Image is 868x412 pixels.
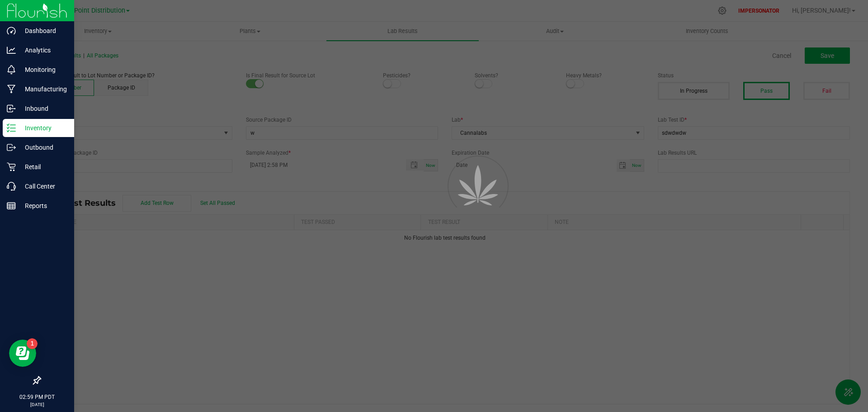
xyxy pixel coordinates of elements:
p: Inventory [16,123,70,133]
inline-svg: Dashboard [7,26,16,35]
inline-svg: Analytics [7,46,16,55]
inline-svg: Call Center [7,182,16,191]
p: Outbound [16,142,70,153]
inline-svg: Manufacturing [7,85,16,94]
iframe: Resource center unread badge [27,338,38,349]
p: Call Center [16,181,70,192]
inline-svg: Monitoring [7,65,16,74]
p: Inbound [16,103,70,114]
inline-svg: Inventory [7,123,16,133]
p: 02:59 PM PDT [4,393,70,401]
p: [DATE] [4,401,70,408]
inline-svg: Retail [7,162,16,171]
inline-svg: Outbound [7,143,16,152]
p: Analytics [16,45,70,56]
p: Reports [16,200,70,211]
p: Retail [16,161,70,172]
inline-svg: Inbound [7,104,16,113]
p: Manufacturing [16,84,70,95]
p: Dashboard [16,25,70,36]
iframe: Resource center [9,340,36,367]
inline-svg: Reports [7,201,16,210]
p: Monitoring [16,64,70,75]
